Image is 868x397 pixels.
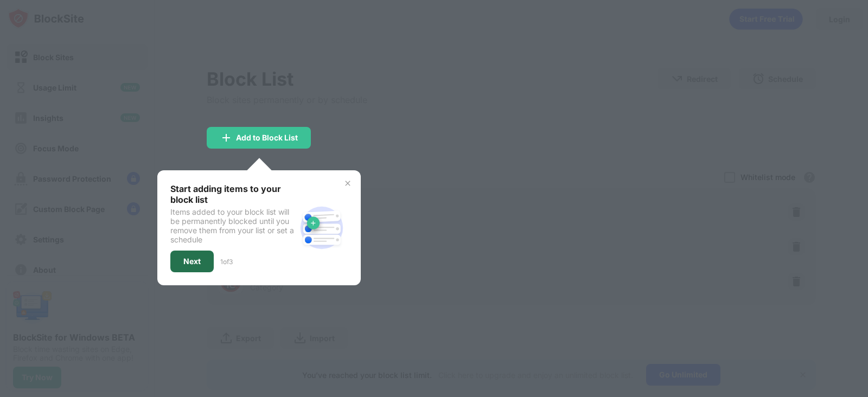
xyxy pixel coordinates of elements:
[183,257,201,266] div: Next
[296,202,348,254] img: block-site.svg
[220,258,233,266] div: 1 of 3
[170,183,296,205] div: Start adding items to your block list
[170,207,296,244] div: Items added to your block list will be permanently blocked until you remove them from your list o...
[236,133,298,142] div: Add to Block List
[343,179,352,188] img: x-button.svg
